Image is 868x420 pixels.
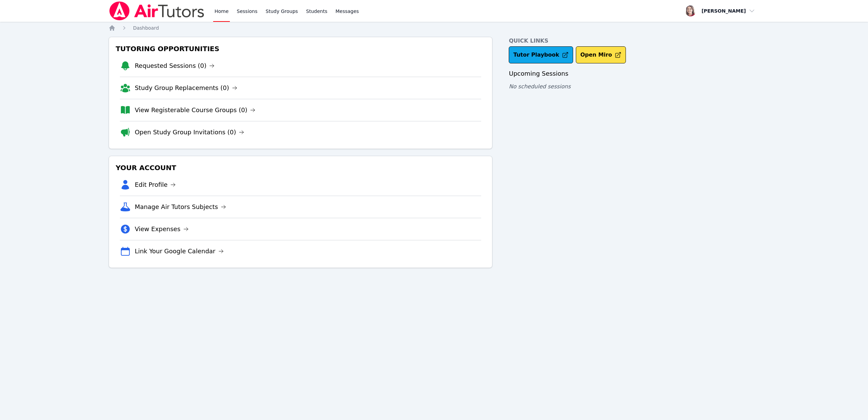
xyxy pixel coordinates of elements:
span: Messages [335,8,359,15]
a: Link Your Google Calendar [135,246,224,256]
h3: Tutoring Opportunities [114,43,487,55]
img: Air Tutors [109,1,205,20]
a: Requested Sessions (0) [135,61,215,71]
span: Dashboard [133,25,159,31]
a: View Expenses [135,224,189,234]
a: Open Study Group Invitations (0) [135,127,244,137]
a: Study Group Replacements (0) [135,83,237,93]
a: View Registerable Course Groups (0) [135,105,256,115]
nav: Breadcrumb [109,25,760,31]
a: Tutor Playbook [509,46,573,63]
h4: Quick Links [509,37,759,45]
a: Edit Profile [135,180,176,190]
span: No scheduled sessions [509,83,570,90]
a: Manage Air Tutors Subjects [135,202,226,212]
h3: Your Account [114,162,487,174]
h3: Upcoming Sessions [509,69,759,78]
a: Dashboard [133,25,159,31]
button: Open Miro [576,46,626,63]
